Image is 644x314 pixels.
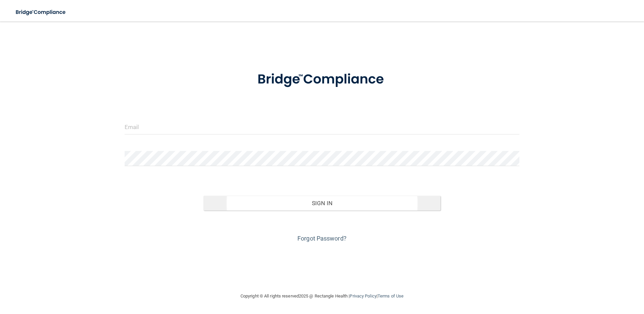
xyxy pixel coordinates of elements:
[350,293,376,299] a: Privacy Policy
[10,5,72,19] img: bridge_compliance_login_screen.278c3ca4.svg
[297,235,347,242] a: Forgot Password?
[203,196,441,211] button: Sign In
[199,285,445,307] div: Copyright © All rights reserved 2025 @ Rectangle Health | |
[125,119,520,134] input: Email
[244,62,400,97] img: bridge_compliance_login_screen.278c3ca4.svg
[378,293,404,299] a: Terms of Use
